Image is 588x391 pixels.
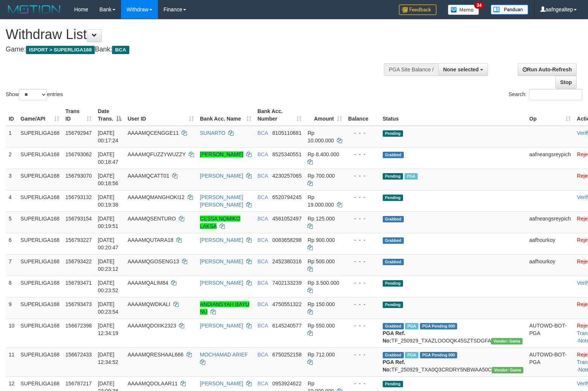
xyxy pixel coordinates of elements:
[308,280,339,286] span: Rp 3.500.000
[308,173,335,179] span: Rp 700.000
[127,258,179,264] span: AAAAMQGOSENG13
[345,104,380,126] th: Balance
[6,4,63,15] img: MOTION_logo.png
[18,211,63,233] td: SUPERLIGA168
[18,297,63,319] td: SUPERLIGA168
[65,301,92,307] span: 156793473
[200,194,243,208] a: [PERSON_NAME] [PERSON_NAME]
[127,173,169,179] span: AAAAMQCATT01
[258,352,268,358] span: BCA
[98,301,118,315] span: [DATE] 00:23:54
[383,173,403,180] span: Pending
[127,237,173,243] span: AAAAMQUTARA18
[127,352,183,358] span: AAAAMQRESHAAL666
[491,338,523,344] span: Vendor URL: https://trx31.1velocity.biz
[380,347,526,376] td: TF_250929_TXA0Q3CRDRY5NBWAA50C
[98,352,118,365] span: [DATE] 12:34:52
[272,130,302,136] span: Copy 8105110681 to clipboard
[491,5,528,15] img: panduan.png
[26,46,95,54] span: ISPORT > SUPERLIGA168
[492,367,523,373] span: Vendor URL: https://trx31.1velocity.biz
[258,301,268,307] span: BCA
[526,319,574,347] td: AUTOWD-BOT-PGA
[420,352,458,358] span: PGA Pending
[383,323,404,329] span: Grabbed
[6,147,18,169] td: 2
[6,297,18,319] td: 9
[272,216,302,222] span: Copy 4561052497 to clipboard
[258,216,268,222] span: BCA
[65,323,92,329] span: 156672398
[258,173,268,179] span: BCA
[200,237,243,243] a: [PERSON_NAME]
[399,5,436,15] img: Feedback.jpg
[98,130,118,143] span: [DATE] 00:17:24
[348,322,377,329] div: - - -
[18,233,63,254] td: SUPERLIGA168
[258,194,268,200] span: BCA
[258,380,268,386] span: BCA
[383,280,403,287] span: Pending
[348,172,377,180] div: - - -
[127,194,185,200] span: AAAAMQMANGHOKI12
[98,173,118,186] span: [DATE] 00:18:56
[526,347,574,376] td: AUTOWD-BOT-PGA
[6,169,18,190] td: 3
[443,66,479,72] span: None selected
[405,323,418,329] span: Marked by aafsoycanthlai
[18,104,63,126] th: Game/API: activate to sort column ascending
[348,380,377,387] div: - - -
[384,63,438,76] div: PGA Site Balance /
[6,347,18,376] td: 11
[555,76,577,89] a: Stop
[197,104,255,126] th: Bank Acc. Name: activate to sort column ascending
[308,301,335,307] span: Rp 150.000
[380,104,526,126] th: Status
[272,151,302,157] span: Copy 8525340551 to clipboard
[65,173,92,179] span: 156793070
[272,258,302,264] span: Copy 2452380316 to clipboard
[258,237,268,243] span: BCA
[308,323,335,329] span: Rp 550.000
[98,258,118,272] span: [DATE] 00:23:12
[438,63,488,76] button: None selected
[200,216,240,229] a: CESSA NOMIKO LAKSA
[65,352,92,358] span: 156672433
[18,347,63,376] td: SUPERLIGA168
[383,381,403,387] span: Pending
[65,237,92,243] span: 156793227
[383,352,404,358] span: Grabbed
[127,130,179,136] span: AAAAMQCENGGE11
[6,126,18,148] td: 1
[65,280,92,286] span: 156793471
[380,319,526,347] td: TF_250929_TXAZLOOOQK45SZTSDGFA
[6,233,18,254] td: 6
[200,130,226,136] a: SUNARTO
[348,351,377,358] div: - - -
[258,151,268,157] span: BCA
[383,195,403,201] span: Pending
[18,169,63,190] td: SUPERLIGA168
[272,194,302,200] span: Copy 6520794245 to clipboard
[308,130,334,143] span: Rp 10.000.000
[98,280,118,293] span: [DATE] 00:23:52
[526,104,574,126] th: Op: activate to sort column ascending
[308,151,339,157] span: Rp 8.400.000
[19,89,47,100] select: Showentries
[383,330,405,344] b: PGA Ref. No:
[308,237,335,243] span: Rp 900.000
[255,104,305,126] th: Bank Acc. Number: activate to sort column ascending
[383,216,404,222] span: Grabbed
[272,352,302,358] span: Copy 6750252158 to clipboard
[348,215,377,222] div: - - -
[95,104,124,126] th: Date Trans.: activate to sort column descending
[526,147,574,169] td: aafneangsreypich
[6,104,18,126] th: ID
[200,258,243,264] a: [PERSON_NAME]
[305,104,345,126] th: Amount: activate to sort column ascending
[200,301,249,315] a: ANDIANSYAH BAYU NU
[18,276,63,297] td: SUPERLIGA168
[6,254,18,276] td: 7
[200,352,248,358] a: MOCHAMAD ARIEF
[383,152,404,158] span: Grabbed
